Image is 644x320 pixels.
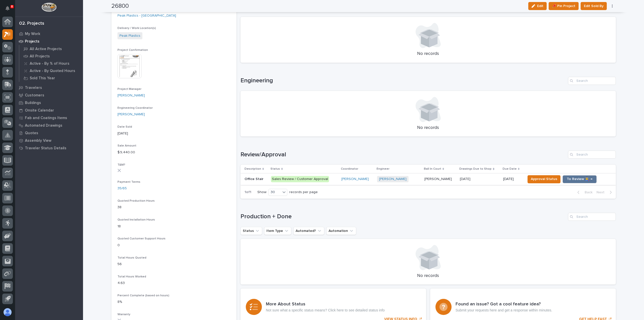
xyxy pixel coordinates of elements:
span: Date Sold [117,125,132,128]
p: Sold This Year [30,76,55,81]
a: All Active Projects [19,45,83,52]
a: Buildings [15,99,83,106]
span: Delivery / Work Location(s) [117,27,156,30]
p: Automated Drawings [25,123,62,128]
h1: Review/Approval [240,151,566,158]
p: All Projects [30,54,50,59]
p: 0 [117,243,230,248]
a: Peak Plastics [119,33,140,39]
a: [PERSON_NAME] [341,177,369,181]
span: Percent Complete (based on hours) [117,294,169,297]
p: No records [247,51,610,57]
button: Item Type [264,227,291,235]
button: Edit [528,2,547,10]
h2: 26800 [111,3,129,10]
a: [PERSON_NAME] [117,93,145,98]
p: Coordinator [341,166,358,172]
p: Due Date [503,166,517,172]
button: To Review 👨‍🏭 → [562,175,597,183]
span: Total Hours Quoted [117,256,146,259]
button: users-avatar [2,307,13,317]
p: Engineer [377,166,389,172]
span: Quoted Customer Support Hours [117,237,166,240]
div: Search [568,151,616,159]
p: $ 9,440.00 [117,150,230,155]
p: Onsite Calendar [25,108,54,113]
p: 38 [117,205,230,210]
a: [PERSON_NAME] [117,112,145,117]
button: 📌 Pin Project [549,2,579,10]
tr: Office StairOffice Stair Sales Review / Customer Approval[PERSON_NAME] [PERSON_NAME] [PERSON_NAME... [240,173,616,185]
p: Status [270,166,280,172]
a: Customers [15,91,83,99]
p: 1 of 1 [240,186,255,198]
span: Approval Status [531,176,557,182]
span: Edit Sold By [584,3,603,9]
a: My Work [15,30,83,38]
p: Show [257,190,266,194]
a: Sold This Year [19,75,83,82]
a: Traveler Status Details [15,144,83,152]
p: Assembly View [25,138,51,143]
p: Ball In Court [424,166,441,172]
button: Notifications [2,3,13,14]
input: Search [568,77,616,85]
p: 18 [117,224,230,229]
span: Project Confirmation [117,49,148,52]
div: Sales Review / Customer Approval [271,176,329,182]
p: [DATE] [460,176,471,181]
a: Active - By Quoted Hours [19,67,83,74]
span: Sale Amount [117,144,136,147]
p: 8 [11,5,13,8]
div: 30 [269,190,281,195]
p: Quotes [25,131,38,135]
p: [DATE] [503,177,522,181]
p: No records [247,125,610,131]
p: Submit your requests here and get a response within minutes. [456,308,552,312]
a: Projects [15,38,83,45]
span: Quoted Installation Hours [117,218,155,221]
p: Projects [25,39,39,44]
a: All Projects [19,53,83,60]
a: Automated Drawings [15,122,83,129]
p: Traveler Status Details [25,146,66,151]
h3: Found an issue? Got a cool feature idea? [456,302,552,307]
span: Quoted Production Hours [117,199,155,202]
div: Notifications8 [6,6,13,14]
p: Travelers [25,86,42,90]
p: My Work [25,32,40,36]
p: Buildings [25,101,41,105]
button: Automation [326,227,356,235]
p: [DATE] [117,131,230,136]
input: Search [568,213,616,221]
p: 4.63 [117,280,230,286]
a: Peak Plastics - [GEOGRAPHIC_DATA] [117,13,176,18]
span: T&M? [117,163,125,166]
span: To Review 👨‍🏭 → [567,176,592,182]
button: Next [594,190,616,195]
span: Edit [537,4,543,8]
span: Warranty [117,313,130,316]
button: Approval Status [528,175,560,183]
h3: More About Status [266,302,385,307]
span: Total Hours Worked [117,275,146,278]
p: records per page [289,190,318,194]
p: 8% [117,299,230,305]
button: Automated? [293,227,324,235]
p: No records [247,273,610,279]
a: Quotes [15,129,83,137]
img: Workspace Logo [42,3,56,12]
p: Drawings Due to Shop [459,166,492,172]
p: Description [245,166,261,172]
p: Customers [25,93,44,98]
h1: Engineering [240,77,566,84]
span: 📌 Pin Project [552,3,575,9]
a: [PERSON_NAME] [379,177,407,181]
a: Onsite Calendar [15,106,83,114]
p: Active - By % of Hours [30,61,69,66]
p: All Active Projects [30,47,62,51]
p: Fab and Coatings Items [25,116,67,120]
a: Travelers [15,84,83,91]
span: Project Manager [117,88,141,91]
